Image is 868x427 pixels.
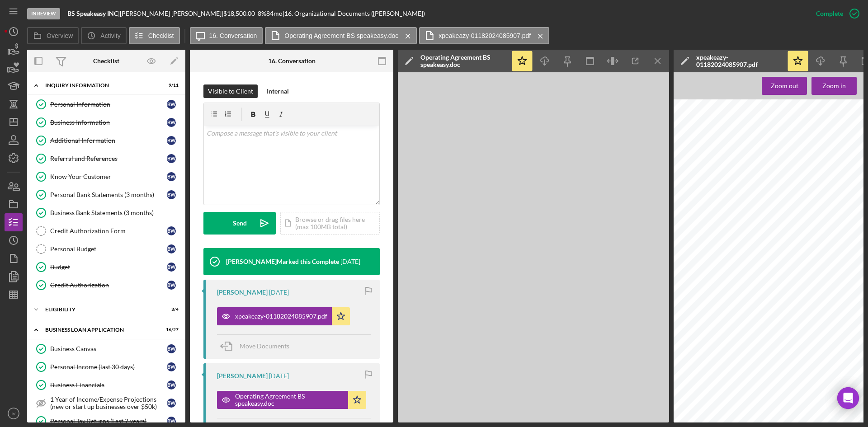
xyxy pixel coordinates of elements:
div: Checklist [93,57,119,65]
div: $18,500.00 [223,10,258,17]
button: IV [5,404,23,422]
a: Additional InformationBW [32,131,181,150]
button: Move Documents [217,335,298,357]
div: B W [167,172,176,181]
div: 9 / 11 [162,83,179,88]
a: BudgetBW [32,258,181,276]
div: xpeakeazy-01182024085907.pdf [696,54,782,68]
div: [PERSON_NAME] [217,289,268,296]
div: B W [167,226,176,235]
button: xpeakeazy-01182024085907.pdf [217,307,350,325]
text: IV [11,411,16,416]
a: Business FinancialsBW [32,376,181,394]
div: B W [167,344,176,353]
a: Business CanvasBW [32,340,181,358]
b: BS Speakeasy INC [67,9,118,17]
label: Overview [47,32,73,39]
span: Move Documents [240,342,289,350]
button: 16. Conversation [190,27,263,44]
a: Referral and ReferencesBW [32,150,181,168]
a: Credit Authorization FormBW [32,222,181,240]
div: Business Financials [50,381,167,389]
button: Complete [807,5,863,23]
button: Checklist [129,27,180,44]
a: Credit AuthorizationBW [32,276,181,294]
a: Personal Income (last 30 days)BW [32,358,181,376]
div: Open Intercom Messenger [837,387,859,409]
button: Overview [27,27,79,44]
time: 2025-08-11 16:33 [269,289,289,296]
div: B W [167,154,176,163]
label: 16. Conversation [209,32,257,39]
a: Personal BudgetBW [32,240,181,258]
div: B W [167,263,176,272]
div: B W [167,417,176,426]
div: Credit Authorization [50,282,167,289]
div: Know Your Customer [50,173,167,180]
div: Referral and References [50,155,167,162]
div: Operating Agreement BS speakeasy.doc [235,393,344,407]
div: Visible to Client [208,84,253,98]
div: Send [233,212,247,235]
div: BUSINESS LOAN APPLICATION [45,327,156,333]
div: Personal Tax Returns (Last 2 years) [50,418,167,425]
div: B W [167,244,176,253]
div: B W [167,118,176,127]
label: Checklist [148,32,174,39]
button: Operating Agreement BS speakeasy.doc [265,27,417,44]
button: Activity [81,27,126,44]
div: B W [167,281,176,290]
div: B W [167,399,176,408]
label: Activity [100,32,120,39]
div: Zoom out [771,77,798,95]
time: 2025-08-11 16:30 [269,372,289,380]
div: Business Information [50,119,167,126]
div: | [67,10,120,17]
div: 16. Conversation [268,57,316,65]
a: Personal InformationBW [32,95,181,113]
div: ELIGIBILITY [45,307,156,312]
a: Business Bank Statements (3 months) [32,204,181,222]
a: Know Your CustomerBW [32,168,181,186]
button: Send [203,212,276,235]
div: Additional Information [50,137,167,144]
div: B W [167,190,176,199]
button: Zoom out [762,77,807,95]
div: xpeakeazy-01182024085907.pdf [235,313,327,320]
div: Personal Income (last 30 days) [50,363,167,371]
div: Personal Bank Statements (3 months) [50,191,167,198]
label: xpeakeazy-01182024085907.pdf [439,32,531,39]
div: Complete [816,5,843,23]
button: xpeakeazy-01182024085907.pdf [419,27,549,44]
button: Operating Agreement BS speakeasy.doc [217,391,366,409]
div: [PERSON_NAME] [217,372,268,380]
div: [PERSON_NAME] Marked this Complete [226,258,339,265]
div: 84 mo [266,10,283,17]
time: 2025-08-11 17:40 [340,258,360,265]
div: Operating Agreement BS speakeasy.doc [420,54,506,68]
div: Personal Information [50,101,167,108]
a: Personal Bank Statements (3 months)BW [32,186,181,204]
div: B W [167,380,176,389]
div: B W [167,362,176,371]
div: 3 / 4 [162,307,179,312]
div: 8 % [258,10,266,17]
div: Zoom in [822,77,846,95]
div: Business Canvas [50,345,167,352]
button: Internal [262,84,293,98]
label: Operating Agreement BS speakeasy.doc [284,32,398,39]
a: Business InformationBW [32,113,181,131]
div: | 16. Organizational Documents ([PERSON_NAME]) [283,10,425,17]
div: B W [167,100,176,109]
div: Budget [50,263,167,271]
div: Internal [267,84,289,98]
div: Credit Authorization Form [50,227,167,235]
button: Visible to Client [203,84,258,98]
button: Zoom in [811,77,857,95]
a: 1 Year of Income/Expense Projections (new or start up businesses over $50k)BW [32,394,181,412]
div: Personal Budget [50,245,167,253]
div: 16 / 27 [162,327,179,333]
div: Business Bank Statements (3 months) [50,209,180,216]
div: INQUIRY INFORMATION [45,83,156,88]
div: 1 Year of Income/Expense Projections (new or start up businesses over $50k) [50,396,167,410]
